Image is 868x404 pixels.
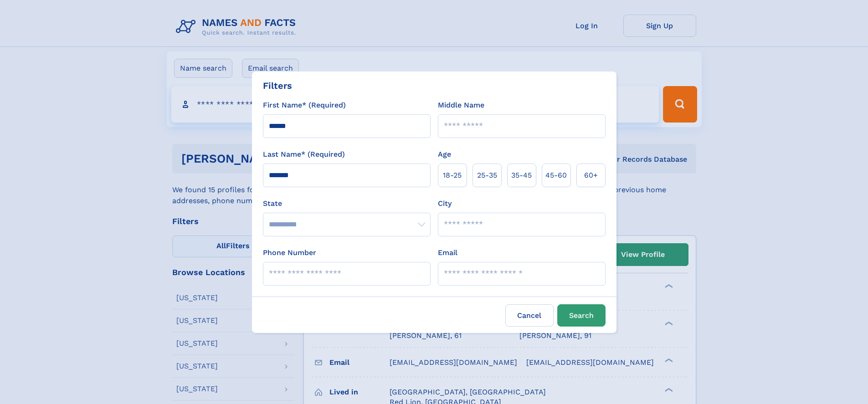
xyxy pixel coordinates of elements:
label: Age [438,149,451,160]
button: Search [557,304,606,327]
label: Cancel [505,304,554,327]
label: First Name* (Required) [263,100,346,111]
label: Email [438,247,457,258]
span: 25‑35 [477,170,497,181]
span: 45‑60 [545,170,567,181]
label: Phone Number [263,247,316,258]
label: State [263,198,431,209]
label: Last Name* (Required) [263,149,345,160]
label: City [438,198,452,209]
div: Filters [263,79,292,92]
span: 60+ [584,170,598,181]
span: 35‑45 [511,170,532,181]
span: 18‑25 [443,170,462,181]
label: Middle Name [438,100,484,111]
